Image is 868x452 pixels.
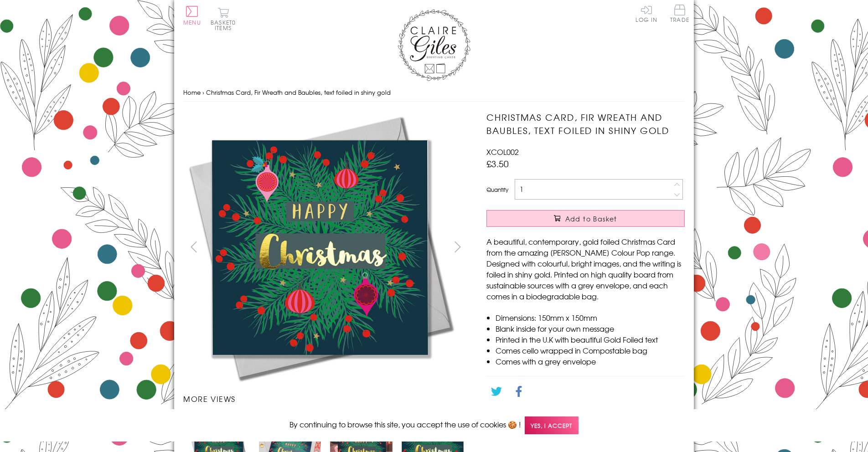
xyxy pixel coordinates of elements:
span: XCOL002 [486,146,519,157]
button: prev [183,236,204,257]
nav: breadcrumbs [183,83,685,102]
span: › [202,88,204,97]
p: A beautiful, contemporary, gold foiled Christmas Card from the amazing [PERSON_NAME] Colour Pop r... [486,236,685,302]
button: Basket0 items [211,7,236,31]
span: Trade [670,5,689,22]
span: £3.50 [486,157,509,170]
a: Trade [670,5,689,24]
span: Yes, I accept [525,416,579,434]
span: Menu [183,18,201,26]
img: Christmas Card, Fir Wreath and Baubles, text foiled in shiny gold [183,111,457,384]
button: Menu [183,6,201,25]
h3: More views [183,393,468,404]
img: Claire Giles Greetings Cards [398,9,470,81]
li: Comes with a grey envelope [496,356,685,367]
button: Add to Basket [486,210,685,227]
label: Quantity [486,185,508,194]
a: Log In [635,5,657,22]
span: 0 items [215,18,236,32]
h1: Christmas Card, Fir Wreath and Baubles, text foiled in shiny gold [486,111,685,137]
img: Christmas Card, Fir Wreath and Baubles, text foiled in shiny gold [468,111,742,384]
a: Home [183,88,201,97]
li: Dimensions: 150mm x 150mm [496,312,685,323]
span: Add to Basket [565,214,617,223]
button: next [448,236,468,257]
li: Printed in the U.K with beautiful Gold Foiled text [496,334,685,345]
li: Blank inside for your own message [496,323,685,334]
li: Comes cello wrapped in Compostable bag [496,345,685,356]
span: Christmas Card, Fir Wreath and Baubles, text foiled in shiny gold [206,88,391,97]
